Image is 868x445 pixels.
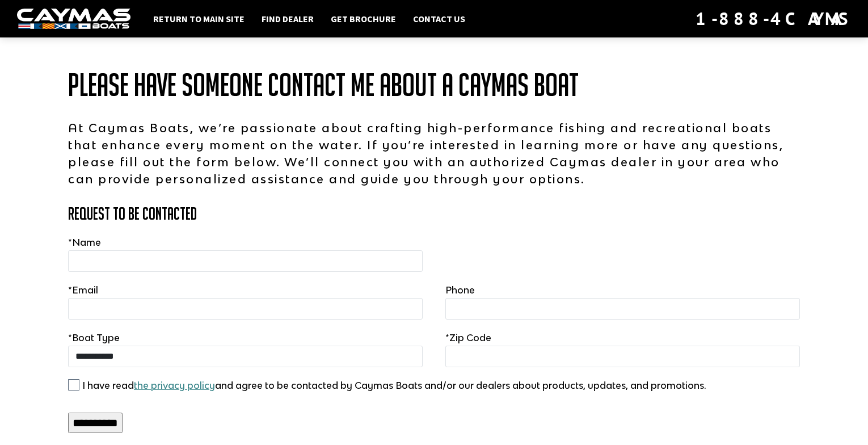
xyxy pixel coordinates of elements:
[696,6,851,31] div: 1-888-4CAYMAS
[68,331,120,345] label: Boat Type
[445,331,491,345] label: Zip Code
[82,379,706,392] label: I have read and agree to be contacted by Caymas Boats and/or our dealers about products, updates,...
[134,380,215,391] a: the privacy policy
[445,283,475,297] label: Phone
[68,283,98,297] label: Email
[17,9,130,30] img: white-logo-c9c8dbefe5ff5ceceb0f0178aa75bf4bb51f6bca0971e226c86eb53dfe498488.png
[68,236,101,249] label: Name
[68,204,800,223] h3: Request to Be Contacted
[325,11,402,26] a: Get Brochure
[407,11,471,26] a: Contact Us
[68,68,800,102] h1: Please have someone contact me about a Caymas Boat
[148,11,250,26] a: Return to main site
[256,11,319,26] a: Find Dealer
[68,119,800,187] p: At Caymas Boats, we’re passionate about crafting high-performance fishing and recreational boats ...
